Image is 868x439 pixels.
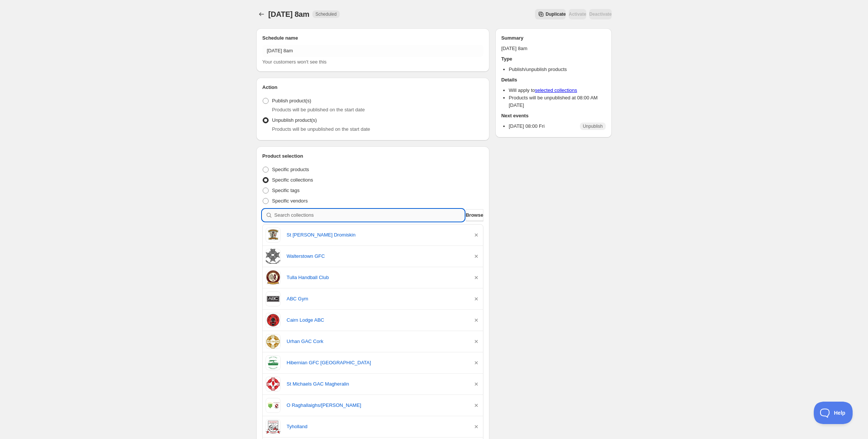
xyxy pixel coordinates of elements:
[466,209,483,221] button: Browse
[272,98,311,103] span: Publish product(s)
[262,34,483,42] h2: Schedule name
[272,126,370,132] span: Products will be unpublished on the start date
[287,295,467,303] a: ABC Gym
[501,112,606,120] h2: Next events
[287,423,467,430] a: Tyholland
[287,338,467,345] a: Urhan GAC Cork
[501,34,606,42] h2: Summary
[262,59,327,65] span: Your customers won't see this
[315,11,337,17] span: Scheduled
[262,84,483,91] h2: Action
[509,123,545,130] p: [DATE] 08:00 Fri
[535,9,566,19] button: Secondary action label
[535,87,577,93] a: selected collections
[274,209,464,221] input: Search collections
[545,11,566,17] span: Duplicate
[287,274,467,281] a: Tulla Handball Club
[272,107,365,112] span: Products will be published on the start date
[272,188,300,193] span: Specific tags
[501,55,606,63] h2: Type
[272,177,313,183] span: Specific collections
[287,402,467,409] a: O Raghallaighs/[PERSON_NAME]
[287,231,467,239] a: St [PERSON_NAME] Dromiskin
[287,380,467,388] a: St Michaels GAC Magheralin
[509,66,606,73] li: Publish/unpublish products
[501,45,606,52] p: [DATE] 8am
[509,87,606,94] li: Will apply to
[287,253,467,260] a: Walterstown GFC
[272,117,317,123] span: Unpublish product(s)
[268,10,309,18] span: [DATE] 8am
[272,167,309,172] span: Specific products
[501,76,606,84] h2: Details
[814,402,853,424] iframe: Toggle Customer Support
[583,123,603,129] span: Unpublish
[509,94,606,109] li: Products will be unpublished at 08:00 AM [DATE]
[256,9,267,19] button: Schedules
[272,198,308,204] span: Specific vendors
[466,211,483,219] span: Browse
[262,152,483,160] h2: Product selection
[287,359,467,367] a: Hibernian GFC [GEOGRAPHIC_DATA]
[287,316,467,324] a: Cairn Lodge ABC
